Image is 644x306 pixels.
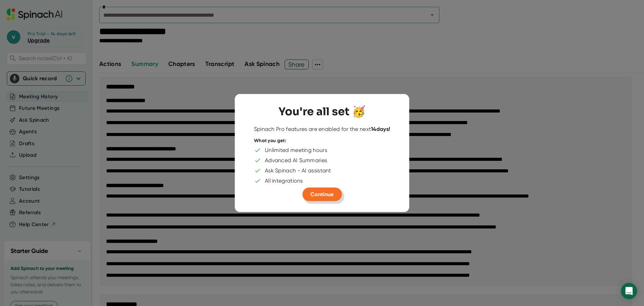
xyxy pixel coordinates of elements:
div: All integrations [265,177,303,184]
div: Advanced AI Summaries [265,157,327,164]
button: Continue [302,188,342,201]
div: Unlimited meeting hours [265,147,327,154]
div: What you get: [254,137,286,143]
div: Open Intercom Messenger [621,283,637,299]
h3: You're all set 🥳 [278,105,366,118]
div: Ask Spinach - AI assistant [265,167,331,174]
span: Continue [310,191,334,198]
b: 14 days! [371,125,390,132]
div: Spinach Pro features are enabled for the next [254,125,390,132]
